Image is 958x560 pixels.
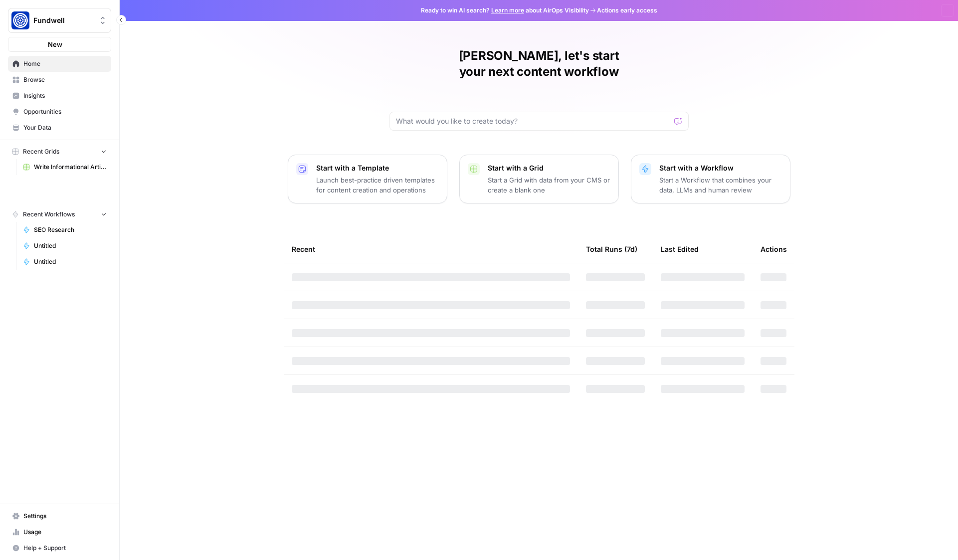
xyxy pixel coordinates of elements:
span: Help + Support [23,544,107,553]
span: Insights [23,91,107,100]
h1: [PERSON_NAME], let's start your next content workflow [389,48,689,80]
span: Browse [23,75,107,84]
span: Settings [23,512,107,521]
a: Browse [8,72,111,88]
a: Write Informational Article [18,159,111,175]
img: Fundwell Logo [11,11,29,29]
p: Start a Workflow that combines your data, LLMs and human review [659,175,782,195]
div: Total Runs (7d) [586,235,637,263]
div: Actions [761,235,787,263]
input: What would you like to create today? [396,116,670,126]
a: Home [8,56,111,72]
span: Your Data [23,123,107,132]
p: Start with a Workflow [659,163,782,173]
button: Recent Grids [8,144,111,159]
span: SEO Research [34,225,107,234]
span: Write Informational Article [34,163,107,172]
span: New [48,39,62,49]
span: Recent Grids [23,147,59,156]
p: Start a Grid with data from your CMS or create a blank one [488,175,610,195]
span: Opportunities [23,107,107,116]
span: Actions early access [597,6,657,15]
button: Start with a WorkflowStart a Workflow that combines your data, LLMs and human review [631,155,790,203]
a: Learn more [491,6,524,14]
a: Settings [8,508,111,524]
a: Untitled [18,238,111,254]
p: Launch best-practice driven templates for content creation and operations [316,175,439,195]
a: SEO Research [18,222,111,238]
span: Ready to win AI search? about AirOps Visibility [421,6,589,15]
a: Usage [8,524,111,540]
button: Recent Workflows [8,207,111,222]
button: Start with a TemplateLaunch best-practice driven templates for content creation and operations [288,155,447,203]
a: Untitled [18,254,111,270]
span: Untitled [34,257,107,266]
span: Fundwell [33,15,94,25]
p: Start with a Grid [488,163,610,173]
span: Home [23,59,107,68]
button: New [8,37,111,52]
button: Help + Support [8,540,111,556]
span: Recent Workflows [23,210,75,219]
button: Start with a GridStart a Grid with data from your CMS or create a blank one [459,155,619,203]
a: Your Data [8,120,111,136]
a: Opportunities [8,104,111,120]
div: Last Edited [661,235,699,263]
div: Recent [292,235,570,263]
a: Insights [8,88,111,104]
span: Untitled [34,241,107,250]
span: Usage [23,528,107,537]
p: Start with a Template [316,163,439,173]
button: Workspace: Fundwell [8,8,111,33]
